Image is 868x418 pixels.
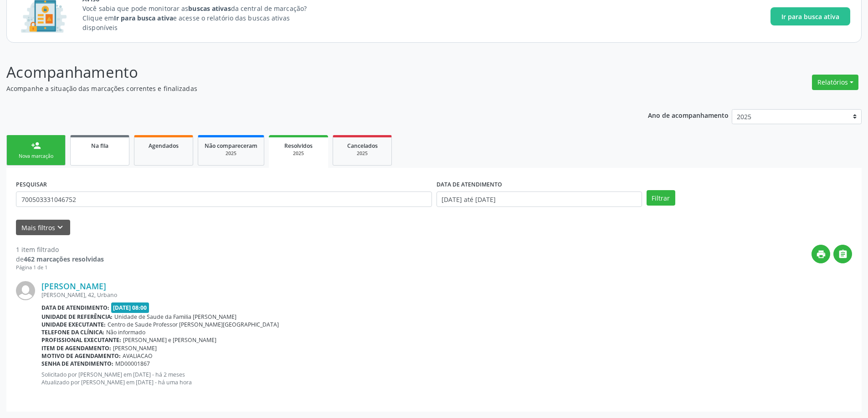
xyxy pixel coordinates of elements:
span: Cancelados [347,142,378,150]
span: Não informado [106,328,145,336]
b: Senha de atendimento: [41,360,113,368]
div: 2025 [205,150,257,157]
span: Na fila [91,142,108,150]
div: de [16,254,104,264]
img: img [16,281,35,300]
b: Motivo de agendamento: [41,352,121,360]
span: Unidade de Saude da Familia [PERSON_NAME] [114,313,236,321]
span: [DATE] 08:00 [111,302,149,313]
button: Ir para busca ativa [770,7,850,25]
div: [PERSON_NAME], 42, Urbano [41,291,852,299]
b: Data de atendimento: [41,304,109,312]
input: Nome, CNS [16,191,432,207]
button: print [812,245,830,263]
p: Você sabia que pode monitorar as da central de marcação? Clique em e acesse o relatório das busca... [82,4,324,32]
div: 2025 [275,150,322,157]
p: Acompanhe a situação das marcações correntes e finalizadas [6,84,605,93]
strong: 462 marcações resolvidas [24,255,104,263]
span: AVALIACAO [123,352,153,360]
b: Telefone da clínica: [41,328,104,336]
b: Profissional executante: [41,336,121,344]
label: PESQUISAR [16,177,47,191]
strong: buscas ativas [188,4,231,13]
span: Centro de Saude Professor [PERSON_NAME][GEOGRAPHIC_DATA] [108,321,279,328]
div: person_add [31,141,41,151]
span: [PERSON_NAME] e [PERSON_NAME] [123,336,216,344]
span: [PERSON_NAME] [113,344,157,352]
p: Ano de acompanhamento [648,109,729,121]
p: Solicitado por [PERSON_NAME] em [DATE] - há 2 meses Atualizado por [PERSON_NAME] em [DATE] - há u... [41,371,852,386]
b: Unidade executante: [41,321,106,328]
span: MD00001867 [115,360,150,368]
span: Ir para busca ativa [781,12,839,21]
a: [PERSON_NAME] [41,281,106,291]
input: Selecione um intervalo [437,191,642,207]
span: Agendados [149,142,179,150]
strong: Ir para busca ativa [114,14,173,22]
button: Mais filtroskeyboard_arrow_down [16,220,70,236]
button:  [833,245,852,263]
div: Página 1 de 1 [16,264,104,272]
b: Unidade de referência: [41,313,113,321]
i:  [838,249,848,259]
div: 1 item filtrado [16,245,104,254]
span: Não compareceram [205,142,257,150]
button: Relatórios [812,75,858,90]
i: print [816,249,826,259]
button: Filtrar [647,190,675,206]
b: Item de agendamento: [41,344,111,352]
div: Nova marcação [13,153,59,160]
p: Acompanhamento [6,61,605,84]
i: keyboard_arrow_down [55,222,65,232]
span: Resolvidos [284,142,313,150]
label: DATA DE ATENDIMENTO [437,177,502,191]
div: 2025 [339,150,385,157]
